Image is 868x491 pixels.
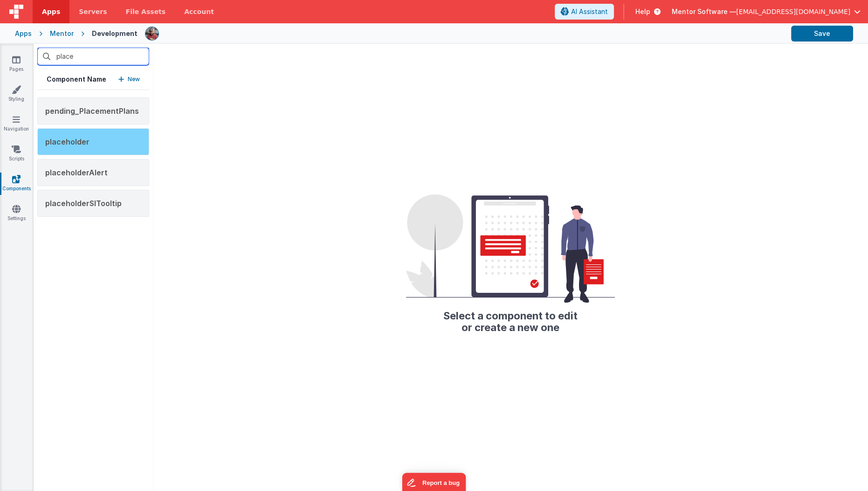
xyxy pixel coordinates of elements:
[672,7,861,16] button: Mentor Software — [EMAIL_ADDRESS][DOMAIN_NAME]
[45,137,90,146] span: placeholder
[672,7,736,16] span: Mentor Software —
[45,168,108,177] span: placeholderAlert
[791,26,853,41] button: Save
[45,199,122,208] span: placeholderSlTooltip
[92,29,138,38] div: Development
[37,48,149,65] input: Search components
[50,29,74,38] div: Mentor
[635,7,650,16] span: Help
[571,7,608,16] span: AI Assistant
[79,7,107,16] span: Servers
[736,7,850,16] span: [EMAIL_ADDRESS][DOMAIN_NAME]
[406,303,615,332] h2: Select a component to edit or create a new one
[15,29,32,38] div: Apps
[42,7,60,16] span: Apps
[45,106,139,116] span: pending_PlacementPlans
[118,75,140,84] button: New
[128,75,140,84] p: New
[145,27,158,40] img: eba322066dbaa00baf42793ca2fab581
[126,7,166,16] span: File Assets
[47,75,106,84] h5: Component Name
[555,4,614,20] button: AI Assistant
